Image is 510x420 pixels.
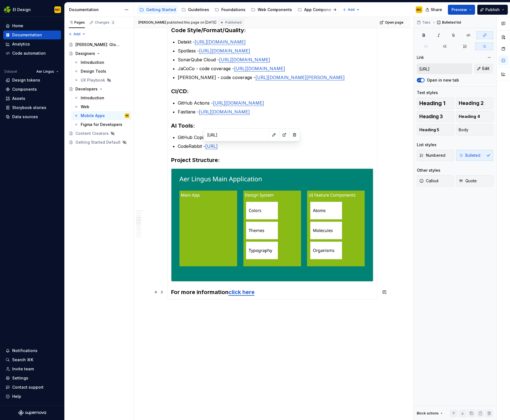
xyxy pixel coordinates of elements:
div: Documentation [69,7,121,12]
a: Content Creators [67,129,131,138]
span: Body [459,127,468,133]
a: [URL][DOMAIN_NAME] [195,39,246,45]
span: Heading 1 [419,100,445,106]
h3: Code Style/Format/Quality: [171,26,374,34]
a: Mobile AppsMC [72,111,131,120]
div: Getting Started [146,7,176,12]
a: [PERSON_NAME]: Global Experience Language [67,40,131,49]
button: Notifications [3,346,61,355]
button: EI DesignMC [1,4,63,16]
div: Block actions [417,411,439,416]
div: Assets [12,96,25,101]
a: Introduction [72,93,131,102]
a: App Components [295,5,340,14]
button: Search ⌘K [3,355,61,364]
div: Invite team [12,366,34,372]
button: Publish [477,5,508,15]
button: Heading 3 [417,111,454,122]
div: MC [126,113,129,118]
div: Developers [75,86,98,92]
div: Components [12,87,37,92]
a: Documentation [3,31,61,39]
a: click here [229,289,255,295]
span: Aer Lingus [36,69,54,74]
p: [PERSON_NAME] - code coverage - [178,74,374,81]
button: Heading 4 [456,111,493,122]
div: Designers [75,51,95,56]
a: Assets [3,94,61,103]
span: Numbered [419,153,445,158]
a: Home [3,21,61,30]
div: Notifications [12,348,37,353]
span: Add [73,32,80,36]
div: Documentation [12,32,42,38]
button: Preview [448,5,475,15]
button: Add [341,6,362,14]
a: [URL] [205,143,218,149]
h3: CI/CD: [171,87,374,95]
div: Dataset [4,69,17,74]
button: Add [67,30,87,38]
a: [URL][DOMAIN_NAME][PERSON_NAME] [255,75,345,80]
div: Pages [69,20,85,25]
div: Storybook stories [12,105,46,110]
div: Home [12,23,23,29]
a: [URL][DOMAIN_NAME] [213,100,264,106]
span: Callout [419,178,438,184]
a: [URL][DOMAIN_NAME] [199,48,250,54]
div: Search ⌘K [12,357,33,363]
span: Open page [385,20,404,25]
img: e9ec1e40-10a2-45cd-b026-25b7f401b2fa.jpg [171,169,373,281]
div: Help [12,394,21,399]
a: Supernova Logo [18,410,46,416]
a: Getting Started Default [67,138,131,147]
a: Introduction [72,58,131,67]
div: Settings [12,375,28,381]
a: Guidelines [179,5,211,14]
div: Changes [95,20,115,25]
img: 56b5df98-d96d-4d7e-807c-0afdf3bdaefa.png [4,6,11,13]
button: Numbered [417,150,454,161]
div: Introduction [81,95,104,101]
button: Tabs [415,19,433,26]
span: Publish [485,7,500,12]
a: Open page [378,19,406,26]
a: [URL][DOMAIN_NAME] [234,66,285,71]
p: CodeRabbit - [178,143,374,150]
span: Heading 3 [419,114,443,119]
a: Design Tools [72,67,131,76]
button: Share [423,5,446,15]
a: Storybook stories [3,103,61,112]
span: [PERSON_NAME] [138,20,166,25]
div: Foundations [221,7,245,12]
a: Code automation [3,49,61,58]
a: Figma for Developers [72,120,131,129]
a: Settings [3,374,61,383]
div: Getting Started Default [75,140,121,145]
div: [PERSON_NAME]: Global Experience Language [75,42,121,47]
a: UX Playbook [72,76,131,85]
div: MC [55,7,60,12]
a: Foundations [212,5,248,14]
a: [URL][DOMAIN_NAME] [219,57,270,62]
div: published this page on [DATE] [167,20,216,25]
p: GitHub Copilot - [178,134,374,141]
div: Mobile Apps [81,113,105,118]
span: Tabs [422,20,430,25]
button: Callout [417,175,454,186]
div: EI Design [13,7,31,12]
div: Analytics [12,41,30,47]
span: Preview [451,7,467,12]
div: List styles [417,142,437,148]
div: Block actions [417,409,444,417]
span: 2 [111,20,115,25]
div: Text styles [417,90,438,95]
div: Data sources [12,114,38,120]
span: Add [348,7,355,12]
div: Guidelines [188,7,209,12]
div: Design tokens [12,77,40,83]
a: Data sources [3,112,61,121]
div: Introduction [81,60,104,65]
a: Designers [67,49,131,58]
a: Components [3,85,61,94]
